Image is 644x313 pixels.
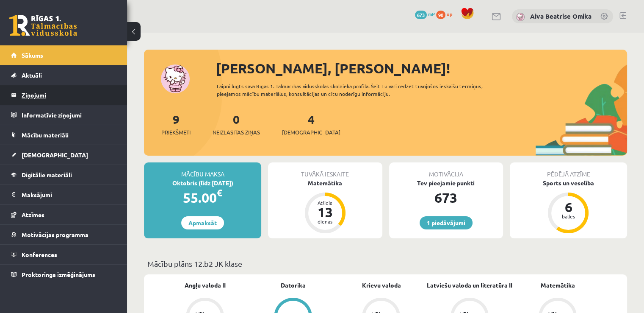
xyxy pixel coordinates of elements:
span: xp [447,11,452,17]
div: Pēdējā atzīme [510,162,627,179]
span: Aktuāli [22,71,42,79]
span: [DEMOGRAPHIC_DATA] [22,151,88,159]
a: Krievu valoda [362,281,401,290]
a: Informatīvie ziņojumi [11,105,116,125]
a: Apmaksāt [181,216,224,229]
a: 90 xp [436,11,456,17]
a: 1 piedāvājumi [420,216,473,229]
div: Tev pieejamie punkti [389,179,503,187]
div: 6 [556,200,581,214]
span: mP [428,11,435,17]
span: 673 [415,11,427,19]
span: € [217,187,222,199]
div: Laipni lūgts savā Rīgas 1. Tālmācības vidusskolas skolnieka profilā. Šeit Tu vari redzēt tuvojošo... [217,82,507,98]
legend: Ziņojumi [22,85,116,105]
a: 673 mP [415,11,435,17]
a: Latviešu valoda un literatūra II [427,281,512,290]
legend: Maksājumi [22,185,116,204]
a: Atzīmes [11,205,116,224]
a: 0Neizlasītās ziņas [213,112,260,137]
a: [DEMOGRAPHIC_DATA] [11,145,116,165]
a: Maksājumi [11,185,116,204]
div: 13 [312,205,338,219]
div: 673 [389,187,503,208]
span: 90 [436,11,445,19]
span: Neizlasītās ziņas [213,128,260,137]
a: Angļu valoda II [185,281,226,290]
div: dienas [312,219,338,224]
a: Aktuāli [11,65,116,85]
a: Sākums [11,45,116,65]
span: Atzīmes [22,211,44,218]
a: 4[DEMOGRAPHIC_DATA] [282,112,340,137]
a: Konferences [11,245,116,264]
div: 55.00 [144,187,261,208]
div: Atlicis [312,200,338,205]
a: Aiva Beatrise Omika [530,12,591,20]
span: Digitālie materiāli [22,171,72,179]
a: Matemātika Atlicis 13 dienas [268,179,382,235]
a: Matemātika [540,281,575,290]
div: Oktobris (līdz [DATE]) [144,179,261,187]
span: Motivācijas programma [22,231,88,238]
div: balles [556,214,581,219]
span: Mācību materiāli [22,131,69,139]
span: Sākums [22,51,43,59]
div: Tuvākā ieskaite [268,162,382,179]
div: Mācību maksa [144,162,261,179]
a: Datorika [281,281,306,290]
a: 9Priekšmeti [161,112,191,137]
a: Motivācijas programma [11,225,116,244]
img: Aiva Beatrise Omika [516,13,525,21]
div: Sports un veselība [510,179,627,187]
div: Matemātika [268,179,382,187]
a: Sports un veselība 6 balles [510,179,627,235]
span: [DEMOGRAPHIC_DATA] [282,128,340,137]
p: Mācību plāns 12.b2 JK klase [147,258,624,269]
div: [PERSON_NAME], [PERSON_NAME]! [216,58,627,78]
a: Rīgas 1. Tālmācības vidusskola [9,15,77,36]
span: Konferences [22,251,57,258]
a: Digitālie materiāli [11,165,116,184]
legend: Informatīvie ziņojumi [22,105,116,125]
span: Priekšmeti [161,128,191,137]
a: Proktoringa izmēģinājums [11,265,116,284]
div: Motivācija [389,162,503,179]
a: Mācību materiāli [11,125,116,145]
span: Proktoringa izmēģinājums [22,271,95,278]
a: Ziņojumi [11,85,116,105]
